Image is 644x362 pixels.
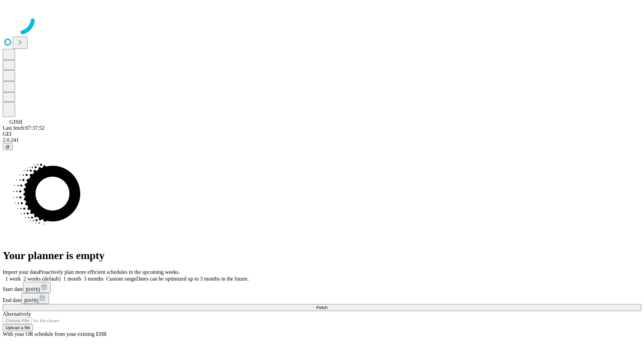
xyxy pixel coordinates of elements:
[9,119,22,125] span: GJSH
[136,276,249,282] span: Dates can be optimized up to 3 months in the future.
[21,293,49,304] button: [DATE]
[3,311,31,317] span: Alternatively
[24,298,38,303] span: [DATE]
[5,144,10,149] span: @
[3,131,641,137] div: GEI
[3,293,641,304] div: End date
[39,269,180,275] span: Proactively plan more efficient schedules in the upcoming weeks.
[316,305,327,310] span: Fetch
[23,276,61,282] span: 2 weeks (default)
[3,269,39,275] span: Import your data
[3,304,641,311] button: Fetch
[3,282,641,293] div: Start date
[3,249,641,262] h1: Your planner is empty
[23,282,51,293] button: [DATE]
[26,287,40,292] span: [DATE]
[5,276,21,282] span: 1 week
[3,331,107,337] span: With your OR schedule from your existing EHR
[106,276,136,282] span: Custom range
[3,143,13,150] button: @
[3,137,641,143] div: 2.0.241
[3,324,33,331] button: Upload a file
[3,125,45,131] span: Last fetch: 07:37:52
[84,276,104,282] span: 3 months
[63,276,81,282] span: 1 month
